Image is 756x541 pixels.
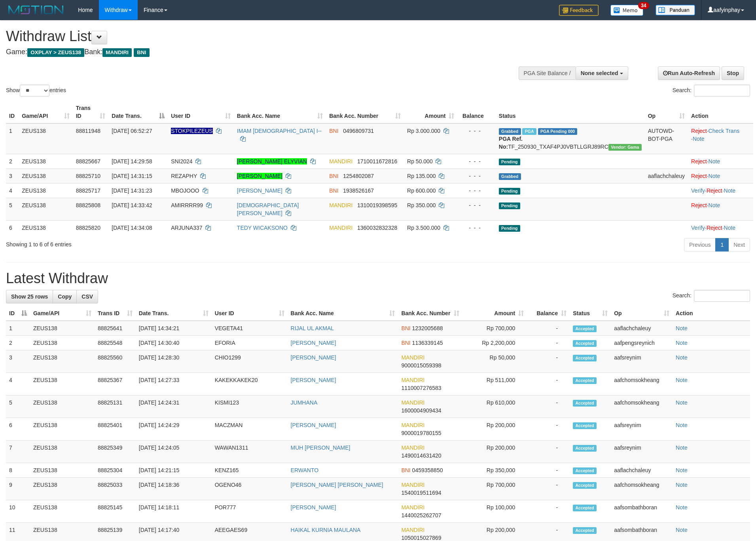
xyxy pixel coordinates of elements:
span: MBOJOOO [171,187,199,194]
span: Copy 1310019398595 to clipboard [357,202,397,208]
td: 4 [6,373,30,395]
td: ZEUS138 [30,463,95,478]
a: TEDY WICAKSONO [237,225,288,231]
td: MACZMAN [212,418,288,441]
a: [PERSON_NAME] [291,377,336,383]
a: Show 25 rows [6,290,53,303]
a: Note [709,202,720,208]
span: Copy 1540019511694 to clipboard [401,490,441,496]
td: 8 [6,463,30,478]
a: Reject [691,128,707,134]
td: aafchomsokheang [611,395,673,418]
a: Note [709,173,720,179]
td: Rp 100,000 [462,500,527,523]
td: KISMI123 [212,395,288,418]
td: · · [688,123,753,154]
div: - - - [460,187,492,195]
td: aafsreynim [611,441,673,463]
th: Balance [457,101,495,123]
span: BNI [401,467,410,473]
a: [PERSON_NAME] [237,187,282,194]
a: Reject [691,173,707,179]
span: MANDIRI [329,202,352,208]
a: Note [724,187,736,194]
a: Reject [691,202,707,208]
td: 88825131 [95,395,136,418]
span: Copy 1050015027869 to clipboard [401,535,441,541]
span: [DATE] 14:31:23 [112,187,152,194]
span: Rp 3.500.000 [407,225,440,231]
td: - [527,350,570,373]
td: 2 [6,336,30,350]
td: [DATE] 14:21:15 [136,463,212,478]
td: WAWAN1311 [212,441,288,463]
td: Rp 700,000 [462,478,527,500]
a: Note [676,504,688,511]
td: Rp 700,000 [462,321,527,336]
td: - [527,418,570,441]
label: Search: [673,85,750,96]
span: Rp 350.000 [407,202,436,208]
td: ZEUS138 [19,198,72,220]
span: MANDIRI [329,225,352,231]
span: 88825667 [76,158,100,165]
span: MANDIRI [401,399,424,406]
a: Stop [722,66,744,80]
a: Note [724,225,736,231]
a: Previous [684,238,716,252]
span: 34 [638,2,649,9]
td: Rp 610,000 [462,395,527,418]
th: Amount: activate to sort column ascending [404,101,457,123]
td: Rp 50,000 [462,350,527,373]
div: - - - [460,201,492,209]
a: IMAM [DEMOGRAPHIC_DATA] I-- [237,128,322,134]
td: 88825641 [95,321,136,336]
td: 3 [6,168,19,183]
a: RIJAL UL AKMAL [291,325,334,331]
span: MANDIRI [401,527,424,533]
td: - [527,373,570,395]
td: ZEUS138 [30,395,95,418]
span: Copy 1254802087 to clipboard [343,173,374,179]
span: MANDIRI [102,48,132,57]
span: BNI [134,48,149,57]
td: 6 [6,418,30,441]
td: ZEUS138 [19,154,72,168]
span: Grabbed [499,128,521,135]
td: 9 [6,478,30,500]
th: ID: activate to sort column descending [6,306,30,321]
div: Showing 1 to 6 of 6 entries [6,237,309,248]
td: CHIO1299 [212,350,288,373]
img: panduan.png [656,5,695,15]
td: ZEUS138 [19,183,72,198]
td: 3 [6,350,30,373]
span: [DATE] 14:31:15 [112,173,152,179]
td: 88825401 [95,418,136,441]
a: [PERSON_NAME] [PERSON_NAME] [291,482,383,488]
a: Verify [691,187,705,194]
td: · [688,168,753,183]
span: Copy 0459358850 to clipboard [412,467,443,473]
span: Accepted [573,505,597,511]
span: Nama rekening ada tanda titik/strip, harap diedit [171,128,213,134]
span: Rp 50.000 [407,158,433,165]
th: Balance: activate to sort column ascending [527,306,570,321]
span: Grabbed [499,173,521,180]
a: [PERSON_NAME] [291,340,336,346]
td: 1 [6,321,30,336]
span: MANDIRI [401,422,424,428]
span: 88825808 [76,202,100,208]
span: Copy 1440025262707 to clipboard [401,512,441,518]
th: Bank Acc. Number: activate to sort column ascending [398,306,462,321]
span: Accepted [573,445,597,452]
div: - - - [460,224,492,232]
div: PGA Site Balance / [519,66,576,80]
span: OXPLAY > ZEUS138 [27,48,84,57]
h4: Game: Bank: [6,48,496,56]
td: 6 [6,220,19,235]
td: - [527,463,570,478]
td: aafchomsokheang [611,478,673,500]
td: [DATE] 14:24:05 [136,441,212,463]
td: aafsombathboran [611,500,673,523]
a: Verify [691,225,705,231]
